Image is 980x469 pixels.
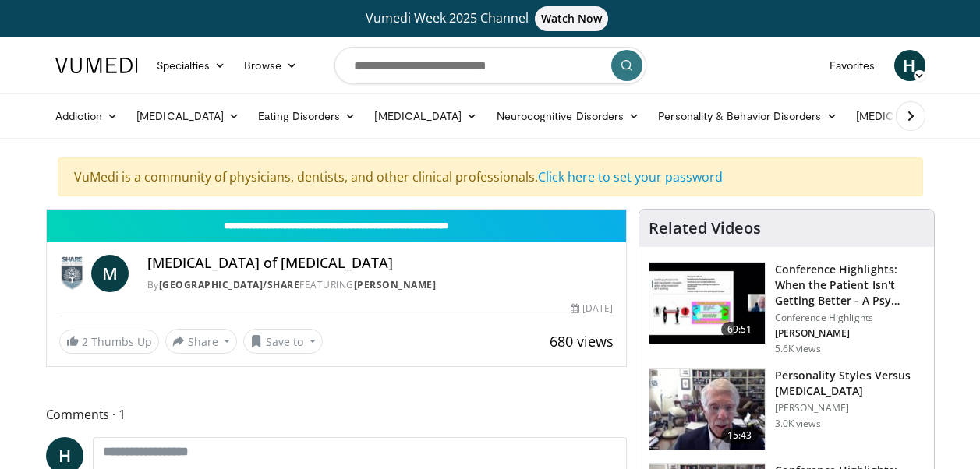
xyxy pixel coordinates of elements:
a: 2 Thumbs Up [59,330,159,354]
button: Save to [243,329,323,354]
span: Watch Now [535,6,609,31]
a: [MEDICAL_DATA] [127,100,249,132]
h4: Related Videos [649,219,761,238]
h4: [MEDICAL_DATA] of [MEDICAL_DATA] [147,255,614,272]
span: 2 [82,334,88,349]
span: 680 views [550,332,614,351]
p: 5.6K views [775,343,821,355]
button: Share [165,329,238,354]
span: 69:51 [721,322,759,337]
span: 15:43 [721,428,759,443]
img: VuMedi Logo [55,58,138,73]
a: Click here to set your password [538,168,723,185]
a: Personality & Behavior Disorders [649,100,846,132]
a: Eating Disorders [249,100,365,132]
a: Addiction [46,100,128,132]
span: Comments 1 [46,404,627,425]
a: H [894,50,925,81]
a: [GEOGRAPHIC_DATA]/SHARE [159,278,300,291]
img: 8bb3fa12-babb-40ea-879a-3a97d6c50055.150x105_q85_crop-smart_upscale.jpg [649,368,765,450]
a: 15:43 Personality Styles Versus [MEDICAL_DATA] [PERSON_NAME] 3.0K views [649,368,925,450]
div: By FEATURING [147,278,614,292]
a: M [91,255,129,292]
p: 3.0K views [775,418,821,430]
a: [PERSON_NAME] [354,278,437,291]
a: 69:51 Conference Highlights: When the Patient Isn't Getting Better - A Psy… Conference Highlights... [649,262,925,355]
img: 4362ec9e-0993-4580-bfd4-8e18d57e1d49.150x105_q85_crop-smart_upscale.jpg [649,263,765,344]
a: Specialties [147,50,235,81]
p: Conference Highlights [775,312,925,324]
h3: Personality Styles Versus [MEDICAL_DATA] [775,368,925,399]
a: Vumedi Week 2025 ChannelWatch Now [58,6,923,31]
input: Search topics, interventions [334,47,646,84]
div: VuMedi is a community of physicians, dentists, and other clinical professionals. [58,157,923,196]
h3: Conference Highlights: When the Patient Isn't Getting Better - A Psy… [775,262,925,309]
p: [PERSON_NAME] [775,402,925,414]
div: [DATE] [571,301,613,316]
a: [MEDICAL_DATA] [365,100,486,132]
a: Neurocognitive Disorders [487,100,649,132]
a: Favorites [820,50,885,81]
a: Browse [235,50,306,81]
p: [PERSON_NAME] [775,327,925,340]
img: Silver Hill Hospital/SHARE [59,255,85,292]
